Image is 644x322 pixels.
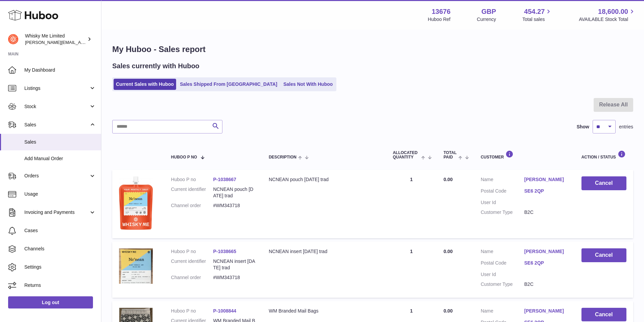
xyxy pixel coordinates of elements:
[522,16,552,23] span: Total sales
[171,308,213,314] dt: Huboo P no
[386,242,437,298] td: 1
[25,40,136,45] span: [PERSON_NAME][EMAIL_ADDRESS][DOMAIN_NAME]
[24,209,89,216] span: Invoicing and Payments
[581,176,626,190] button: Cancel
[213,258,255,271] dd: NCNEAN insert [DATE] trad
[581,150,626,159] div: Action / Status
[119,248,153,284] img: 136761742822170.jpg
[481,199,524,206] dt: User Id
[444,177,453,182] span: 0.00
[112,61,199,71] h2: Sales currently with Huboo
[171,186,213,199] dt: Current identifier
[24,246,96,252] span: Channels
[393,151,420,159] span: ALLOCATED Quantity
[444,249,453,254] span: 0.00
[579,16,636,23] span: AVAILABLE Stock Total
[481,308,524,316] dt: Name
[269,308,379,314] div: WM Branded Mail Bags
[269,248,379,255] div: NCNEAN insert [DATE] trad
[481,188,524,196] dt: Postal Code
[24,67,96,73] span: My Dashboard
[24,191,96,197] span: Usage
[171,258,213,271] dt: Current identifier
[269,176,379,183] div: NCNEAN pouch [DATE] trad
[524,7,545,16] span: 454.27
[24,122,89,128] span: Sales
[281,79,335,90] a: Sales Not With Huboo
[524,308,568,314] a: [PERSON_NAME]
[24,139,96,145] span: Sales
[24,103,89,110] span: Stock
[524,248,568,255] a: [PERSON_NAME]
[481,260,524,268] dt: Postal Code
[444,308,453,314] span: 0.00
[598,7,628,16] span: 18,600.00
[481,209,524,216] dt: Customer Type
[213,186,255,199] dd: NCNEAN pouch [DATE] trad
[171,202,213,209] dt: Channel order
[213,249,236,254] a: P-1038665
[481,7,496,16] strong: GBP
[8,34,18,44] img: frances@whiskyshop.com
[481,150,568,159] div: Customer
[171,248,213,255] dt: Huboo P no
[269,155,296,159] span: Description
[428,16,451,23] div: Huboo Ref
[119,176,153,230] img: 136761748515789.jpg
[112,44,633,55] h1: My Huboo - Sales report
[213,308,236,314] a: P-1008844
[581,248,626,262] button: Cancel
[177,79,280,90] a: Sales Shipped From [GEOGRAPHIC_DATA]
[24,85,89,92] span: Listings
[581,308,626,322] button: Cancel
[577,124,589,130] label: Show
[171,274,213,281] dt: Channel order
[24,264,96,270] span: Settings
[524,176,568,183] a: [PERSON_NAME]
[481,281,524,288] dt: Customer Type
[481,176,524,184] dt: Name
[481,271,524,278] dt: User Id
[24,173,89,179] span: Orders
[444,151,457,159] span: Total paid
[386,170,437,238] td: 1
[524,281,568,288] dd: B2C
[579,7,636,23] a: 18,600.00 AVAILABLE Stock Total
[432,7,451,16] strong: 13676
[619,124,633,130] span: entries
[24,227,96,234] span: Cases
[24,155,96,162] span: Add Manual Order
[24,282,96,289] span: Returns
[477,16,496,23] div: Currency
[524,209,568,216] dd: B2C
[213,177,236,182] a: P-1038667
[213,202,255,209] dd: #WM343718
[213,274,255,281] dd: #WM343718
[114,79,176,90] a: Current Sales with Huboo
[522,7,552,23] a: 454.27 Total sales
[481,248,524,256] dt: Name
[524,260,568,266] a: SE6 2QP
[8,296,93,308] a: Log out
[171,176,213,183] dt: Huboo P no
[25,33,86,46] div: Whisky Me Limited
[171,155,197,159] span: Huboo P no
[524,188,568,194] a: SE6 2QP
